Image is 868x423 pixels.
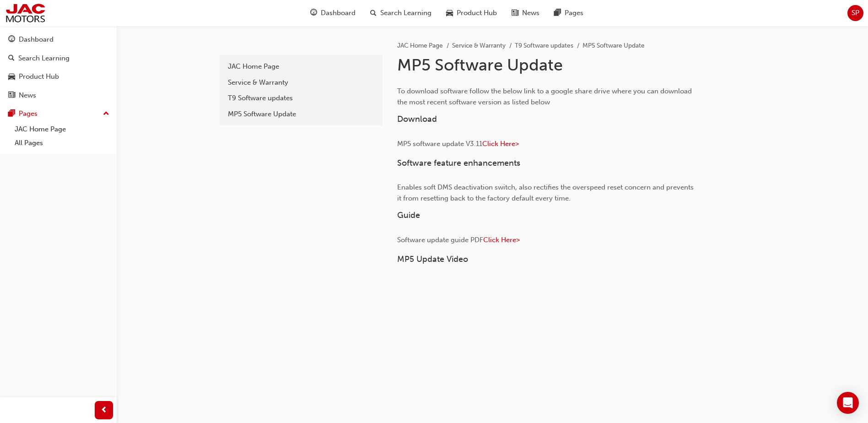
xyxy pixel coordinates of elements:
div: MP5 Software Update [228,109,374,119]
span: search-icon [370,7,377,19]
button: SP [847,5,863,21]
a: Service & Warranty [223,75,379,91]
span: Product Hub [457,8,497,18]
a: JAC Home Page [223,59,379,75]
div: Dashboard [19,34,54,45]
span: news-icon [8,92,15,100]
span: Enables soft DMS deactivation switch, also rectifies the overspeed reset concern and prevents it ... [397,183,695,202]
span: guage-icon [8,36,15,44]
a: Search Learning [4,50,113,67]
span: Dashboard [321,8,356,18]
a: All Pages [11,136,113,150]
span: car-icon [446,7,453,19]
a: Dashboard [4,31,113,48]
button: Pages [4,105,113,122]
a: search-iconSearch Learning [363,4,439,22]
span: To download software follow the below link to a google share drive where you can download the mos... [397,87,694,106]
span: up-icon [103,108,109,120]
a: news-iconNews [504,4,547,22]
button: DashboardSearch LearningProduct HubNews [4,29,113,105]
span: Pages [565,8,583,18]
div: T9 Software updates [228,93,374,103]
a: T9 Software updates [515,42,573,49]
a: car-iconProduct Hub [439,4,504,22]
div: Product Hub [19,71,59,82]
span: News [522,8,539,18]
div: Pages [19,108,38,119]
div: Search Learning [18,53,70,64]
div: Open Intercom Messenger [837,392,859,414]
span: pages-icon [8,110,15,118]
span: news-icon [512,7,518,19]
a: JAC Home Page [11,122,113,136]
a: Click Here> [483,236,520,244]
a: News [4,87,113,104]
h1: MP5 Software Update [397,55,697,75]
span: Software feature enhancements [397,158,520,168]
a: JAC Home Page [397,42,443,49]
a: Service & Warranty [452,42,506,49]
span: prev-icon [101,405,108,416]
a: T9 Software updates [223,90,379,106]
div: JAC Home Page [228,61,374,72]
a: guage-iconDashboard [303,4,363,22]
span: car-icon [8,73,15,81]
span: Download [397,114,437,124]
span: pages-icon [554,7,561,19]
span: Search Learning [380,8,431,18]
li: MP5 Software Update [582,41,645,51]
div: News [19,90,36,101]
span: search-icon [8,54,15,63]
a: Product Hub [4,68,113,85]
span: Guide [397,210,420,220]
div: Service & Warranty [228,77,374,88]
a: Click Here> [482,140,519,148]
span: MP5 Update Video [397,254,468,264]
a: pages-iconPages [547,4,591,22]
span: SP [852,8,859,18]
span: MP5 software update V3.11 [397,140,482,148]
a: MP5 Software Update [223,106,379,122]
span: Software update guide PDF [397,236,483,244]
span: guage-icon [310,7,317,19]
img: jac-portal [5,3,46,23]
